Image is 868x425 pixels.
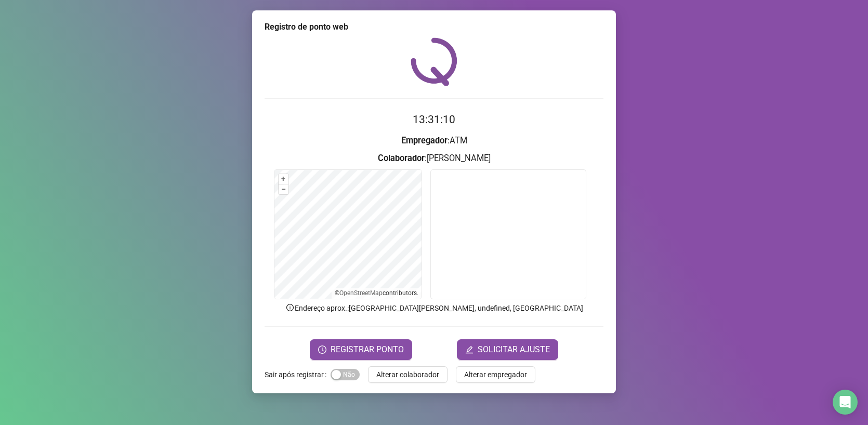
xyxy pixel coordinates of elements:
[368,366,448,383] button: Alterar colaborador
[279,174,288,184] button: +
[265,302,603,314] p: Endereço aprox. : [GEOGRAPHIC_DATA][PERSON_NAME], undefined, [GEOGRAPHIC_DATA]
[833,390,858,415] div: Open Intercom Messenger
[331,343,404,356] span: REGISTRAR PONTO
[376,369,439,380] span: Alterar colaborador
[456,366,535,383] button: Alterar empregador
[265,152,603,165] h3: : [PERSON_NAME]
[265,21,603,33] div: Registro de ponto web
[411,37,457,86] img: QRPoint
[478,343,550,356] span: SOLICITAR AJUSTE
[457,339,558,360] button: editSOLICITAR AJUSTE
[285,303,295,312] span: info-circle
[401,136,448,145] strong: Empregador
[318,346,326,354] span: clock-circle
[310,339,412,360] button: REGISTRAR PONTO
[464,369,527,380] span: Alterar empregador
[465,346,474,354] span: edit
[413,113,455,126] time: 13:31:10
[265,366,331,383] label: Sair após registrar
[339,289,383,297] a: OpenStreetMap
[265,134,603,148] h3: : ATM
[335,289,418,297] li: © contributors.
[378,153,425,163] strong: Colaborador
[279,184,288,194] button: –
